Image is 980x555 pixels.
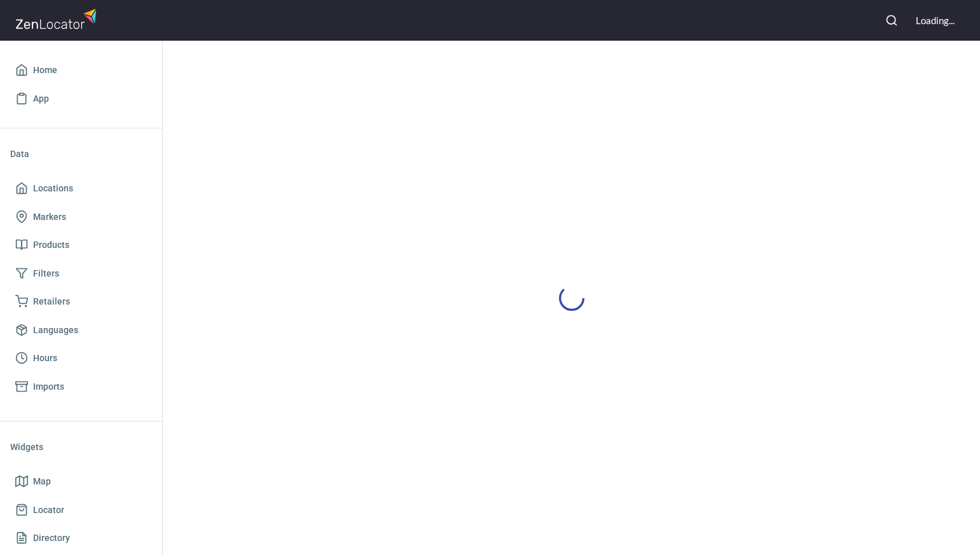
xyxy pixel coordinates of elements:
[33,322,78,338] span: Languages
[10,203,152,231] a: Markers
[10,432,152,462] li: Widgets
[10,56,152,85] a: Home
[33,350,57,366] span: Hours
[33,379,64,395] span: Imports
[33,266,59,282] span: Filters
[10,259,152,288] a: Filters
[10,496,152,524] a: Locator
[10,139,152,169] li: Data
[33,62,57,78] span: Home
[878,6,906,34] button: Search
[10,316,152,345] a: Languages
[15,5,100,32] img: zenlocator
[33,209,66,225] span: Markers
[10,287,152,316] a: Retailers
[10,344,152,373] a: Hours
[33,530,70,546] span: Directory
[10,524,152,552] a: Directory
[33,181,73,196] span: Locations
[33,474,51,490] span: Map
[33,502,64,518] span: Locator
[916,14,955,27] div: Loading...
[10,467,152,496] a: Map
[33,91,49,107] span: App
[10,174,152,203] a: Locations
[10,373,152,401] a: Imports
[10,231,152,259] a: Products
[10,85,152,113] a: App
[33,294,70,310] span: Retailers
[33,237,69,253] span: Products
